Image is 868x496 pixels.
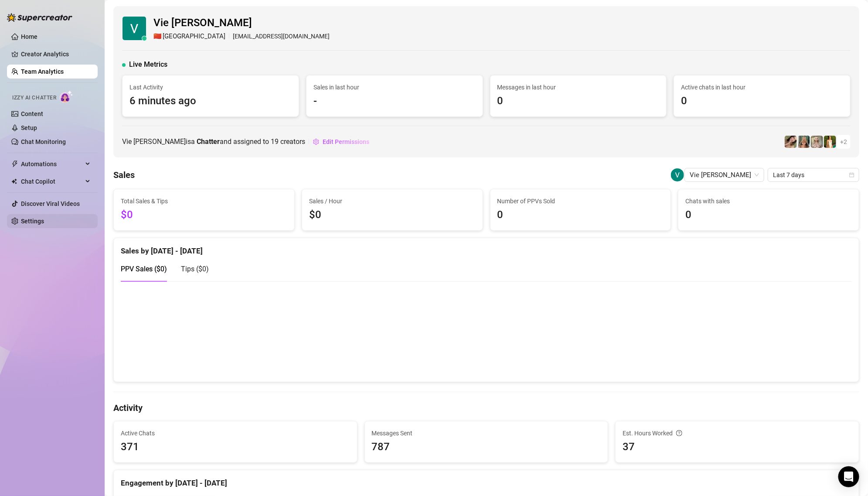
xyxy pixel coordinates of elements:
span: Last 7 days [773,168,854,181]
span: 6 minutes ago [129,93,292,109]
span: 37 [623,439,852,455]
button: Edit Permissions [313,135,370,149]
span: Izzy AI Chatter [12,94,56,102]
span: $0 [309,207,476,223]
span: 0 [497,93,660,109]
span: Vie [PERSON_NAME] is a and assigned to creators [122,136,305,147]
span: Active Chats [121,428,350,438]
div: [EMAIL_ADDRESS][DOMAIN_NAME] [153,31,330,42]
img: Mocha (VIP) [785,136,797,148]
span: Number of PPVs Sold [497,196,664,206]
div: Est. Hours Worked [623,428,852,438]
img: Vie Castillo [671,168,684,181]
span: calendar [849,172,854,178]
img: Ellie (Free) [798,136,810,148]
span: Sales / Hour [309,196,476,206]
span: Vie [PERSON_NAME] [153,15,330,31]
b: Chatter [197,137,220,146]
span: Messages Sent [372,428,601,438]
span: Edit Permissions [323,138,369,145]
span: 371 [121,439,350,455]
span: 0 [497,207,664,223]
span: setting [313,139,319,145]
a: Content [21,110,43,117]
span: 787 [372,439,601,455]
span: thunderbolt [11,161,18,168]
span: $0 [121,207,287,223]
a: Discover Viral Videos [21,200,80,207]
img: Ellie (VIP) [811,136,823,148]
span: Total Sales & Tips [121,196,287,206]
span: question-circle [676,428,682,438]
a: Chat Monitoring [21,138,66,145]
img: AI Chatter [60,90,73,103]
a: Setup [21,124,37,131]
span: 0 [685,207,852,223]
span: 🇨🇳 [153,31,162,42]
span: 0 [681,93,843,109]
img: Chat Copilot [11,178,17,185]
span: PPV Sales ( $0 ) [121,265,167,273]
img: Vie Castillo [123,17,146,40]
span: Vie Castillo [690,168,759,181]
span: Messages in last hour [497,82,660,92]
h4: Sales [113,169,135,181]
span: Chat Copilot [21,174,83,188]
div: Sales by [DATE] - [DATE] [121,238,852,257]
span: Tips ( $0 ) [181,265,209,273]
a: Creator Analytics [21,47,91,61]
span: Sales in last hour [313,82,476,92]
span: Chats with sales [685,196,852,206]
h4: Activity [113,402,859,414]
div: Open Intercom Messenger [838,466,859,487]
span: 19 [271,137,279,146]
span: Last Activity [129,82,292,92]
span: [GEOGRAPHIC_DATA] [163,31,225,42]
span: Active chats in last hour [681,82,843,92]
span: - [313,93,476,109]
a: Home [21,33,37,40]
div: Engagement by [DATE] - [DATE] [121,470,852,489]
img: Mocha (Free) [824,136,836,148]
a: Team Analytics [21,68,64,75]
img: logo-BBDzfeDw.svg [7,13,72,22]
span: + 2 [840,137,847,147]
span: Live Metrics [129,59,167,70]
span: Automations [21,157,83,171]
a: Settings [21,218,44,225]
